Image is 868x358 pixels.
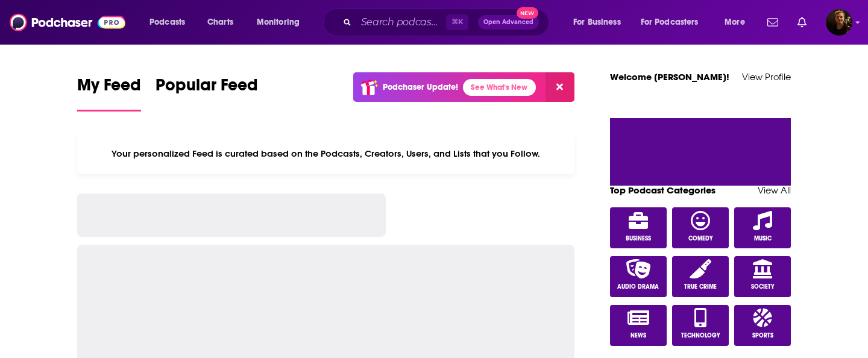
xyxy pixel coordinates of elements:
span: Charts [207,14,233,31]
button: open menu [633,13,716,32]
button: open menu [716,13,760,32]
a: Welcome [PERSON_NAME]! [610,71,729,83]
input: Search podcasts, credits, & more... [356,13,446,32]
button: open menu [248,13,315,32]
a: Sports [734,305,791,346]
span: For Podcasters [641,14,699,31]
span: True Crime [684,283,717,290]
span: News [631,332,646,339]
a: View Profile [742,71,791,83]
span: Podcasts [149,14,185,31]
span: Audio Drama [617,283,659,290]
div: Search podcasts, credits, & more... [335,8,561,36]
a: View All [758,184,791,196]
a: Comedy [672,207,729,248]
a: True Crime [672,256,729,297]
span: For Business [573,14,621,31]
span: Logged in as Sammitch [826,9,852,36]
a: See What's New [463,79,536,96]
a: Technology [672,305,729,346]
a: News [610,305,667,346]
span: My Feed [77,75,141,102]
a: My Feed [77,75,141,111]
span: New [517,7,538,19]
a: Audio Drama [610,256,667,297]
span: Society [751,283,775,290]
button: Show profile menu [826,9,852,36]
button: Open AdvancedNew [478,15,539,30]
button: open menu [141,13,201,32]
a: Business [610,207,667,248]
span: Sports [752,332,773,339]
span: Business [626,235,651,242]
img: User Profile [826,9,852,36]
span: Music [754,235,772,242]
div: Your personalized Feed is curated based on the Podcasts, Creators, Users, and Lists that you Follow. [77,133,574,174]
a: Society [734,256,791,297]
span: Comedy [688,235,713,242]
span: Monitoring [257,14,300,31]
a: Charts [200,13,241,32]
a: Show notifications dropdown [793,12,811,33]
a: Show notifications dropdown [763,12,783,33]
span: Popular Feed [156,75,258,102]
a: Music [734,207,791,248]
span: Open Advanced [483,19,533,25]
a: Popular Feed [156,75,258,111]
span: More [725,14,745,31]
span: ⌘ K [446,14,468,30]
p: Podchaser Update! [383,82,458,92]
button: open menu [565,13,636,32]
a: Top Podcast Categories [610,184,715,196]
span: Technology [681,332,720,339]
img: Podchaser - Follow, Share and Rate Podcasts [10,11,125,34]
